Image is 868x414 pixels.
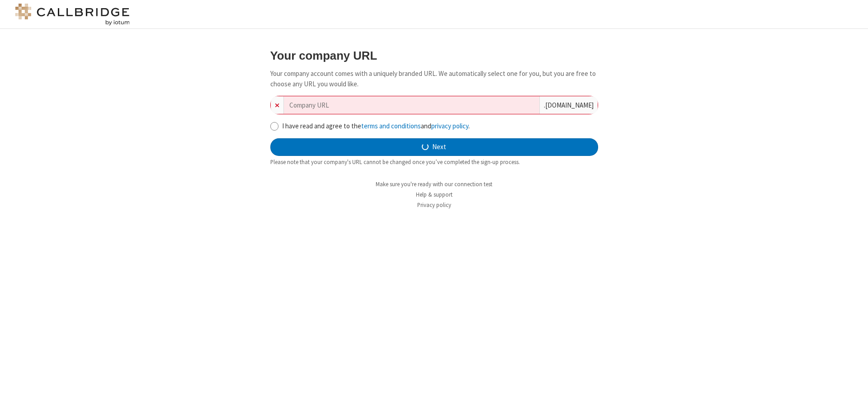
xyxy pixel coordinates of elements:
a: terms and conditions [361,122,421,130]
a: privacy policy [431,122,468,130]
input: Company URL [284,96,539,114]
label: I have read and agree to the and . [282,121,598,132]
h3: Your company URL [270,49,598,62]
button: Next [270,138,598,156]
a: Make sure you're ready with our connection test [376,180,492,188]
a: Privacy policy [417,201,451,209]
img: logo@2x.png [14,4,131,25]
div: Please note that your company's URL cannot be changed once you’ve completed the sign-up process. [270,158,598,166]
a: Help & support [416,191,453,198]
p: Your company account comes with a uniquely branded URL. We automatically select one for you, but ... [270,69,598,89]
div: . [DOMAIN_NAME] [539,96,598,114]
span: Next [432,142,446,152]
